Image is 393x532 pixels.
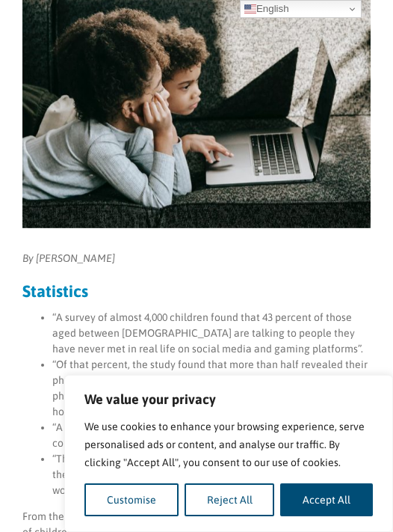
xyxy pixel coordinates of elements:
em: By [PERSON_NAME] [22,252,115,264]
strong: Statistics [22,281,88,301]
button: Accept All [280,483,373,516]
li: “The survey results also showed parents are more likely to talk to their children about safety in... [52,451,371,498]
li: “Of that percent, the study found that more than half revealed their phone number to a stranger, ... [52,357,371,420]
li: “A survey of 2,000 children found their social media profiles contained potentially sensitive inf... [52,420,371,451]
p: We value your privacy [84,391,373,409]
li: “A survey of almost 4,000 children found that 43 percent of those aged between [DEMOGRAPHIC_DATA]... [52,310,371,357]
img: en [244,3,256,15]
p: We use cookies to enhance your browsing experience, serve personalised ads or content, and analys... [84,418,373,471]
button: Reject All [185,483,275,516]
button: Customise [84,483,179,516]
